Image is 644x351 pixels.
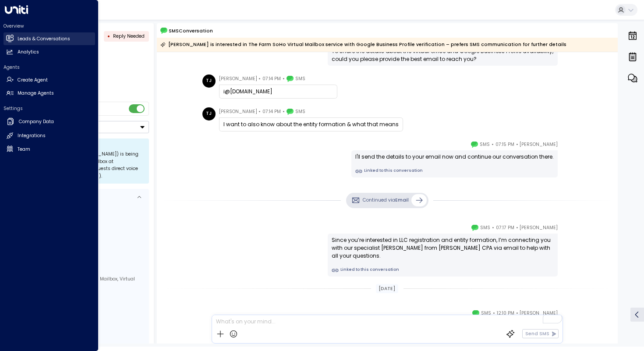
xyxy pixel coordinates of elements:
div: TJ [202,74,216,88]
a: Create Agent [4,74,95,86]
h2: Analytics [18,49,39,56]
a: Linked to this conversation [332,267,554,274]
p: Continued via [363,197,409,204]
span: • [516,223,518,232]
span: SMS Conversation [169,27,213,35]
h2: Integrations [18,132,46,139]
span: • [493,309,495,318]
h2: Overview [4,23,95,29]
span: [PERSON_NAME] [219,107,257,116]
span: • [283,74,285,83]
a: Company Data [4,115,95,129]
a: Integrations [4,130,95,142]
span: SMS [295,107,305,116]
div: I want to also know about the entity formation & what that means [223,121,399,128]
div: TJ [202,107,216,121]
a: Manage Agents [4,87,95,100]
span: [PERSON_NAME] [520,140,558,149]
span: SMS [480,140,490,149]
span: • [516,140,518,149]
img: 5_headshot.jpg [561,140,574,153]
img: 5_headshot.jpg [561,309,574,322]
div: i@[DOMAIN_NAME] [223,88,333,96]
span: • [283,107,285,116]
span: SMS [295,74,305,83]
div: To enrich screen reader interactions, please activate Accessibility in Grammarly extension settings [212,315,562,325]
h2: Team [18,146,30,153]
span: • [492,140,494,149]
h2: Manage Agents [18,90,54,97]
a: Analytics [4,46,95,59]
h2: Leads & Conversations [18,35,70,43]
div: • [107,30,110,42]
div: Since you’re interested in LLC registration and entity formation, I’m connecting you with our spe... [332,236,554,260]
div: [DATE] [376,284,398,294]
div: [PERSON_NAME] is interested in The Farm SoHo Virtual Mailbox service with Google Business Profile... [160,40,566,49]
a: Linked to this conversation [355,168,554,175]
img: 5_headshot.jpg [561,223,574,237]
span: 07:17 PM [496,223,514,232]
span: Email [395,197,409,203]
span: 07:15 PM [495,140,514,149]
span: • [492,223,494,232]
span: SMS [481,309,491,318]
h2: Settings [4,105,95,112]
span: • [516,309,518,318]
div: I'll send the details to your email now and continue our conversation there. [355,153,554,161]
div: To share the details about the virtual office and Google Business Profile availability, could you... [332,47,554,63]
span: SMS [480,223,490,232]
span: 12:10 PM [497,309,514,318]
span: • [258,74,261,83]
span: [PERSON_NAME] [219,74,257,83]
h2: Create Agent [18,77,48,84]
h2: Company Data [19,118,54,125]
a: Team [4,143,95,156]
h2: Agents [4,64,95,71]
span: [PERSON_NAME] [520,309,558,318]
a: Leads & Conversations [4,32,95,45]
span: [PERSON_NAME] [520,223,558,232]
span: 07:14 PM [262,107,281,116]
span: • [258,107,261,116]
span: Reply Needed [113,33,145,39]
span: 07:14 PM [262,74,281,83]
